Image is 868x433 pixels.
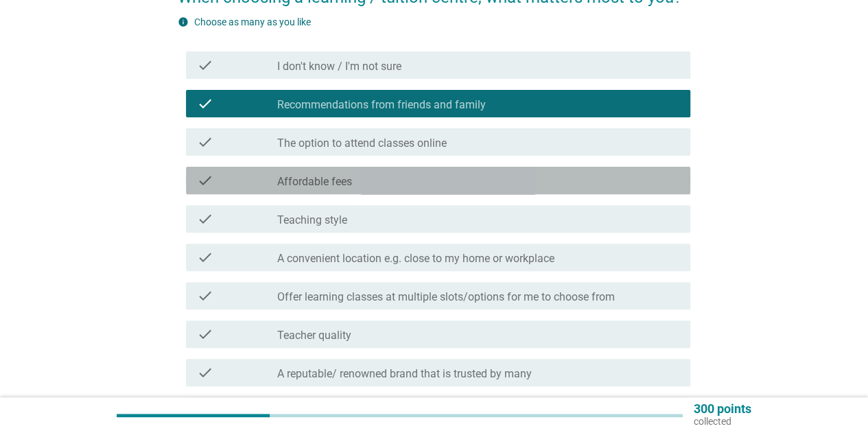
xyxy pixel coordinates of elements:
label: Teacher quality [277,329,351,342]
i: check [197,326,213,342]
i: check [197,364,213,381]
i: check [197,57,213,73]
label: I don't know / I'm not sure [277,60,401,73]
label: Choose as many as you like [194,16,311,27]
i: check [197,172,213,189]
i: check [197,211,213,227]
label: Affordable fees [277,175,352,189]
label: Offer learning classes at multiple slots/options for me to choose from [277,290,615,304]
p: 300 points [694,403,751,415]
label: A reputable/ renowned brand that is trusted by many [277,367,532,381]
i: check [197,249,213,266]
i: check [197,95,213,112]
i: info [178,16,189,27]
label: A convenient location e.g. close to my home or workplace [277,252,554,266]
i: check [197,288,213,304]
i: check [197,134,213,150]
label: Teaching style [277,213,347,227]
label: Recommendations from friends and family [277,98,486,112]
label: The option to attend classes online [277,137,447,150]
p: collected [694,415,751,428]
